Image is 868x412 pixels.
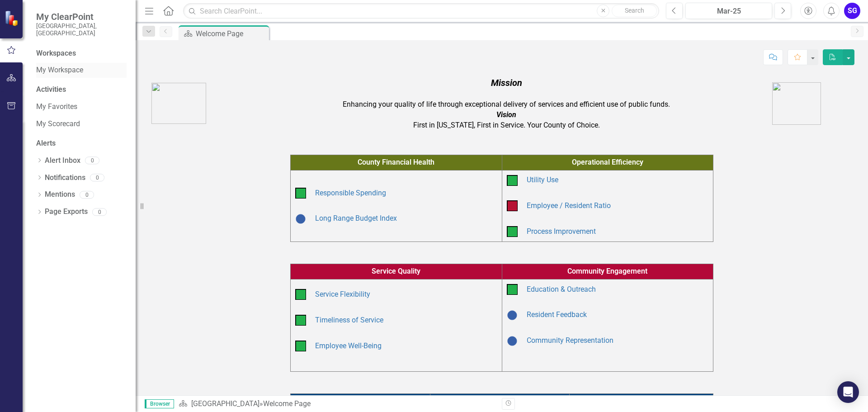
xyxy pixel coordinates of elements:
[179,399,495,409] div: »
[295,289,306,300] img: On Target
[315,290,370,298] a: Service Flexibility
[572,158,643,166] span: Operational Efficiency
[45,189,75,200] a: Mentions
[36,48,76,59] div: Workspaces
[837,381,859,403] div: Open Intercom Messenger
[507,226,518,237] img: On Target
[243,74,770,133] td: Enhancing your quality of life through exceptional delivery of services and efficient use of publ...
[295,341,306,351] img: On Target
[612,5,657,17] button: Search
[625,7,644,14] span: Search
[36,138,127,149] div: Alerts
[372,267,420,275] span: Service Quality
[80,191,94,199] div: 0
[295,315,306,326] img: On Target
[527,175,558,184] a: Utility Use
[315,316,383,324] a: Timeliness of Service
[527,336,613,345] a: Community Representation
[567,267,647,275] span: Community Engagement
[90,174,104,181] div: 0
[92,208,107,216] div: 0
[491,77,522,88] em: Mission
[151,83,206,124] img: AC_Logo.png
[45,207,88,217] a: Page Exports
[295,188,306,199] img: On Target
[507,175,518,186] img: On Target
[36,22,127,37] small: [GEOGRAPHIC_DATA], [GEOGRAPHIC_DATA]
[685,3,772,19] button: Mar-25
[527,285,596,294] a: Education & Outreach
[689,6,769,17] div: Mar-25
[315,189,386,197] a: Responsible Spending
[263,399,311,408] div: Welcome Page
[295,213,306,224] img: Baselining
[507,336,518,346] img: Baselining
[496,110,516,119] em: Vision
[772,82,821,125] img: AA%20logo.png
[5,10,20,26] img: ClearPoint Strategy
[507,200,518,211] img: Below Plan
[507,284,518,295] img: On Target
[145,399,174,408] span: Browser
[45,173,85,183] a: Notifications
[36,85,127,95] div: Activities
[36,11,127,22] span: My ClearPoint
[196,28,267,39] div: Welcome Page
[191,399,259,408] a: [GEOGRAPHIC_DATA]
[36,65,127,76] a: My Workspace
[844,3,860,19] button: SG
[527,310,587,319] a: Resident Feedback
[507,310,518,321] img: Baselining
[36,119,127,129] a: My Scorecard
[527,201,611,210] a: Employee / Resident Ratio
[183,3,659,19] input: Search ClearPoint...
[36,102,127,112] a: My Favorites
[315,341,382,350] a: Employee Well-Being
[85,157,99,165] div: 0
[315,214,397,223] a: Long Range Budget Index
[358,158,434,166] span: County Financial Health
[45,156,80,166] a: Alert Inbox
[527,227,596,236] a: Process Improvement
